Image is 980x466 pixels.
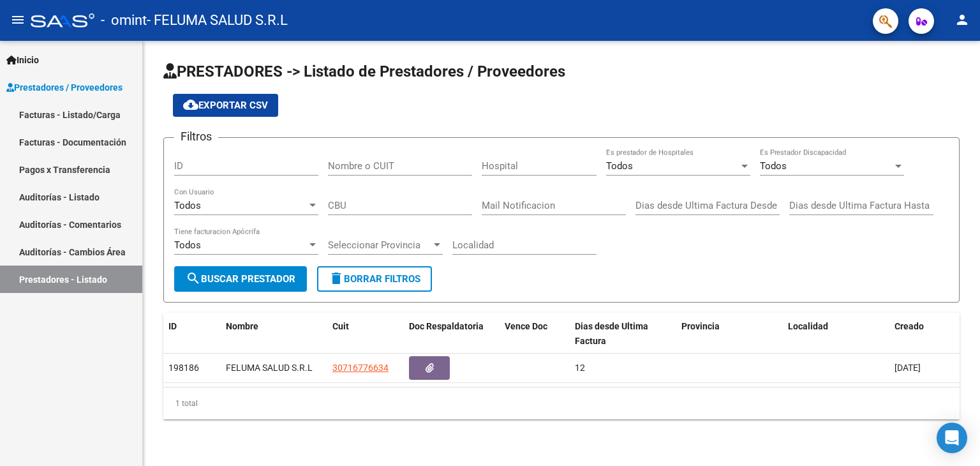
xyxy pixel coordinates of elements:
[575,321,648,346] span: Dias desde Ultima Factura
[221,313,327,355] datatable-header-cell: Nombre
[174,239,201,251] span: Todos
[168,363,199,373] span: 198186
[954,12,970,27] mat-icon: person
[226,361,322,375] div: FELUMA SALUD S.R.L
[226,321,258,331] span: Nombre
[317,266,432,292] button: Borrar Filtros
[409,321,484,331] span: Doc Respaldatoria
[889,313,960,355] datatable-header-cell: Creado
[500,313,570,355] datatable-header-cell: Vence Doc
[163,63,565,80] span: PRESTADORES -> Listado de Prestadores / Proveedores
[327,313,404,355] datatable-header-cell: Cuit
[328,239,431,251] span: Seleccionar Provincia
[186,271,201,286] mat-icon: search
[788,321,828,331] span: Localidad
[174,200,201,211] span: Todos
[895,363,921,373] span: [DATE]
[606,160,633,172] span: Todos
[329,271,344,286] mat-icon: delete
[404,313,500,355] datatable-header-cell: Doc Respaldatoria
[6,80,122,94] span: Prestadores / Proveedores
[163,387,960,419] div: 1 total
[937,423,967,453] div: Open Intercom Messenger
[895,321,924,331] span: Creado
[570,313,676,355] datatable-header-cell: Dias desde Ultima Factura
[183,100,268,111] span: Exportar CSV
[174,266,307,292] button: Buscar Prestador
[329,273,420,285] span: Borrar Filtros
[173,94,278,117] button: Exportar CSV
[332,321,349,331] span: Cuit
[505,321,547,331] span: Vence Doc
[760,160,787,172] span: Todos
[186,273,295,285] span: Buscar Prestador
[783,313,889,355] datatable-header-cell: Localidad
[183,97,198,112] mat-icon: cloud_download
[174,128,218,146] h3: Filtros
[332,363,389,373] span: 30716776634
[163,313,221,355] datatable-header-cell: ID
[147,6,288,34] span: - FELUMA SALUD S.R.L
[681,321,720,331] span: Provincia
[168,321,177,331] span: ID
[676,313,783,355] datatable-header-cell: Provincia
[575,363,585,373] span: 12
[6,53,39,67] span: Inicio
[10,12,26,27] mat-icon: menu
[101,6,147,34] span: - omint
